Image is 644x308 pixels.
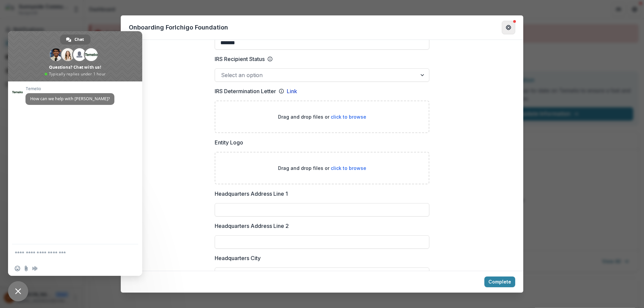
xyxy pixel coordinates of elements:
[331,165,366,171] span: click to browse
[278,165,366,172] p: Drag and drop files or
[215,87,276,95] p: IRS Determination Letter
[8,281,28,301] div: Close chat
[25,86,114,91] span: Temelio
[15,266,20,271] span: Insert an emoji
[287,87,297,95] a: Link
[129,23,228,32] p: Onboarding For Ichigo Foundation
[23,266,29,271] span: Send a file
[331,114,366,120] span: click to browse
[215,190,288,198] p: Headquarters Address Line 1
[215,138,243,146] p: Entity Logo
[278,113,366,120] p: Drag and drop files or
[15,250,121,256] textarea: Compose your message...
[30,96,110,102] span: How can we help with [PERSON_NAME]?
[32,266,38,271] span: Audio message
[215,55,265,63] p: IRS Recipient Status
[74,35,84,45] span: Chat
[215,254,261,262] p: Headquarters City
[60,35,91,45] div: Chat
[484,276,515,287] button: Complete
[502,21,515,34] button: Get Help
[215,222,289,230] p: Headquarters Address Line 2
